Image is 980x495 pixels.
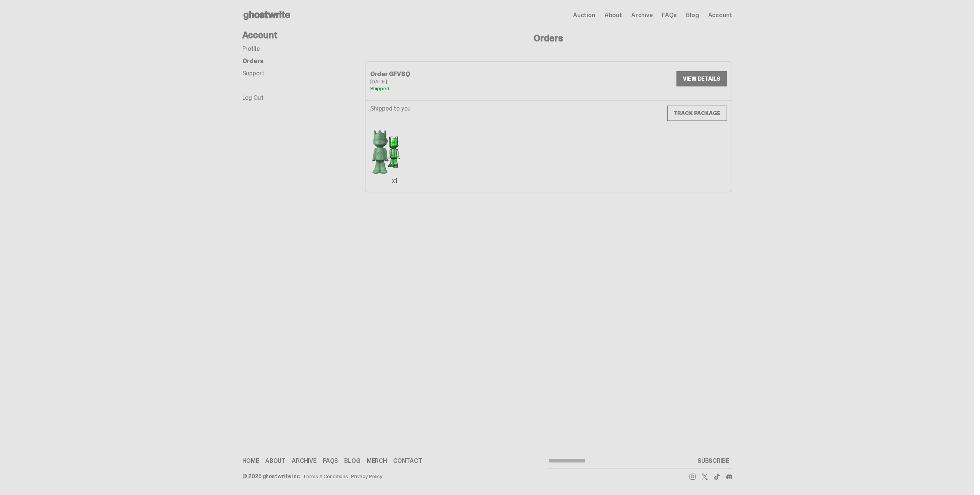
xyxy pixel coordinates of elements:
[242,458,259,464] a: Home
[292,458,317,464] a: Archive
[242,31,365,40] h4: Account
[686,12,699,18] a: Blog
[242,94,264,102] a: Log Out
[370,86,549,91] div: Shipped
[242,474,300,479] div: © 2025 ghostwrite inc
[389,175,401,187] div: x1
[667,106,727,121] a: TRACK PACKAGE
[604,12,622,18] a: About
[344,458,360,464] a: Blog
[694,453,732,469] button: SUBSCRIBE
[303,474,348,479] a: Terms & Conditions
[370,71,549,77] div: Order GFV8Q
[367,458,387,464] a: Merch
[370,106,411,112] p: Shipped to you
[393,458,422,464] a: Contact
[265,458,286,464] a: About
[573,12,595,18] a: Auction
[370,79,549,84] div: [DATE]
[631,12,653,18] a: Archive
[242,57,264,65] a: Orders
[662,12,677,18] a: FAQs
[365,34,732,43] h4: Orders
[323,458,338,464] a: FAQs
[708,12,732,18] a: Account
[242,69,265,77] a: Support
[351,474,382,479] a: Privacy Policy
[242,45,260,53] a: Profile
[676,71,727,86] a: VIEW DETAILS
